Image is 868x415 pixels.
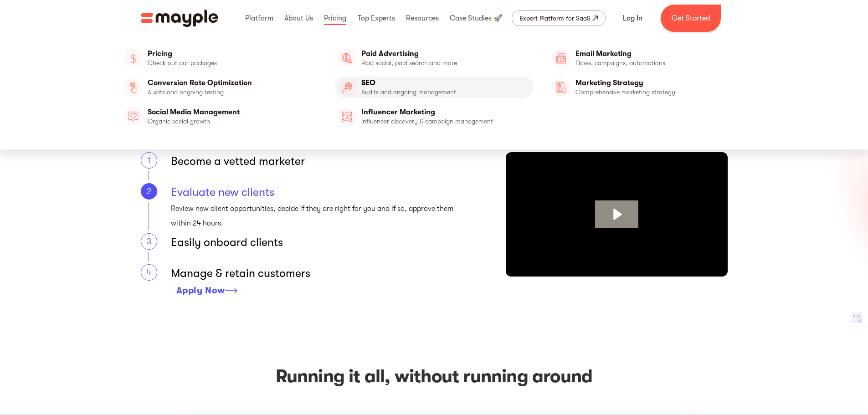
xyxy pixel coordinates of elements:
[519,13,591,24] div: Expert Platform for SaaS
[141,183,157,200] div: 2
[404,4,441,33] div: Resources
[595,200,638,228] button: Play Video: Mayple Demo Video- dedicated-success
[512,10,606,26] a: Expert Platform for SaaS
[355,4,397,33] div: Top Experts
[171,152,473,170] div: Become a vetted marketer
[141,152,157,169] div: 1
[243,4,276,33] div: Platform
[171,183,473,201] div: Evaluate new clients
[141,233,157,250] div: 3
[141,10,218,27] a: home
[161,364,708,389] h2: Running it all, without running around
[141,10,218,27] img: Mayple logo
[141,264,157,281] div: 4
[612,7,653,29] a: Log In
[322,4,349,33] div: Pricing
[176,285,225,296] div: Apply Now
[171,264,473,282] div: Manage & retain customers
[171,233,473,251] div: Easily onboard clients
[171,201,473,231] p: Review new client opportunities, decide if they are right for you and if so, approve them within ...
[176,282,237,300] a: Apply Now
[282,4,315,33] div: About Us
[704,309,868,415] iframe: Chat Widget
[661,5,721,32] a: Get Started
